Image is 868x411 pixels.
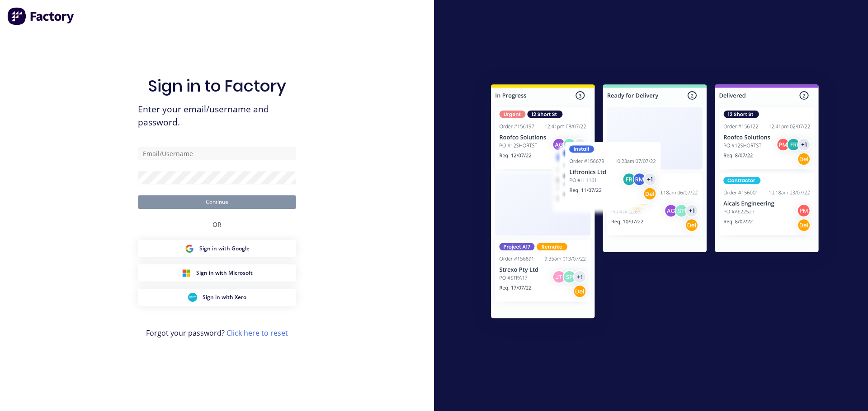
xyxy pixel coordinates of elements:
[203,293,246,301] span: Sign in with Xero
[471,66,839,340] img: Sign in
[185,244,194,253] img: Google Sign in
[138,195,296,209] button: Continue
[138,289,296,306] button: Xero Sign inSign in with Xero
[188,293,197,302] img: Xero Sign in
[138,264,296,282] button: Microsoft Sign inSign in with Microsoft
[148,76,286,96] h1: Sign in to Factory
[196,269,253,277] span: Sign in with Microsoft
[212,209,222,240] div: OR
[138,147,296,160] input: Email/Username
[138,240,296,257] button: Google Sign inSign in with Google
[7,7,75,25] img: Factory
[146,328,288,338] span: Forgot your password?
[199,245,250,253] span: Sign in with Google
[138,103,296,129] span: Enter your email/username and password.
[182,268,191,277] img: Microsoft Sign in
[226,328,288,338] a: Click here to reset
